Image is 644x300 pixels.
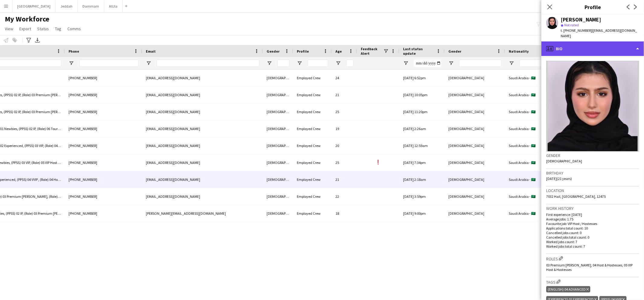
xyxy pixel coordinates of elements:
[399,137,445,154] div: [DATE] 12:59am
[65,171,142,188] div: [PHONE_NUMBER]
[546,188,639,193] h3: Location
[332,205,357,222] div: 18
[399,70,445,86] div: [DATE] 6:52pm
[448,143,484,148] span: [DEMOGRAPHIC_DATA]
[546,240,639,244] p: Worked jobs count: 7
[546,153,639,158] h3: Gender
[65,103,142,120] div: [PHONE_NUMBER]
[65,188,142,205] div: [PHONE_NUMBER]
[104,0,123,12] button: AlUla
[142,103,263,120] div: [EMAIL_ADDRESS][DOMAIN_NAME]
[403,60,409,66] button: Open Filter Menu
[377,157,380,167] span: !
[414,60,441,67] input: Last status update Filter Input
[65,25,83,33] a: Comms
[65,86,142,103] div: [PHONE_NUMBER]
[332,103,357,120] div: 25
[34,37,41,44] app-action-btn: Export XLSX
[335,60,341,66] button: Open Filter Menu
[546,255,639,262] h3: Roles
[142,171,263,188] div: [EMAIL_ADDRESS][DOMAIN_NAME]
[509,160,536,165] span: Saudi Arabia - 🇸🇦
[448,76,484,80] span: [DEMOGRAPHIC_DATA]
[65,70,142,86] div: [PHONE_NUMBER]
[459,60,501,67] input: Gender Filter Input
[509,211,536,216] span: Saudi Arabia - 🇸🇦
[520,60,562,67] input: Nationality Filter Input
[332,171,357,188] div: 21
[448,49,461,54] span: Gender
[546,221,639,226] p: Favourite job: VIP Host / Hostesses
[509,76,536,80] span: Saudi Arabia - 🇸🇦
[332,86,357,103] div: 21
[561,28,637,38] span: | [EMAIL_ADDRESS][DOMAIN_NAME]
[546,235,639,240] p: Cancelled jobs total count: 0
[448,109,484,114] span: [DEMOGRAPHIC_DATA]
[78,0,104,12] button: Dammam
[448,126,484,131] span: [DEMOGRAPHIC_DATA]
[546,226,639,230] p: Applications total count: 10
[509,177,536,182] span: Saudi Arabia - 🇸🇦
[5,26,13,31] span: View
[142,137,263,154] div: [EMAIL_ADDRESS][DOMAIN_NAME]
[37,26,49,31] span: Status
[142,70,263,86] div: [EMAIL_ADDRESS][DOMAIN_NAME]
[297,49,309,54] span: Profile
[263,205,293,222] div: [DEMOGRAPHIC_DATA]
[69,60,74,66] button: Open Filter Menu
[403,47,434,56] span: Last status update
[399,188,445,205] div: [DATE] 3:59pm
[509,109,536,114] span: Saudi Arabia - 🇸🇦
[263,86,293,103] div: [DEMOGRAPHIC_DATA]
[157,60,259,67] input: Email Filter Input
[267,60,272,66] button: Open Filter Menu
[293,171,332,188] div: Employed Crew
[564,23,579,27] span: Not rated
[399,154,445,171] div: [DATE] 7:34pm
[19,26,31,31] span: Export
[67,26,81,31] span: Comms
[546,279,639,285] h3: Tags
[448,160,484,165] span: [DEMOGRAPHIC_DATA]
[17,25,34,33] a: Export
[69,49,79,54] span: Phone
[546,286,590,292] div: (English) 04 Advanced
[297,60,302,66] button: Open Filter Menu
[448,194,484,199] span: [DEMOGRAPHIC_DATA]
[65,154,142,171] div: [PHONE_NUMBER]
[65,120,142,137] div: [PHONE_NUMBER]
[346,60,354,67] input: Age Filter Input
[65,205,142,222] div: [PHONE_NUMBER]
[65,137,142,154] div: [PHONE_NUMBER]
[448,177,484,182] span: [DEMOGRAPHIC_DATA]
[293,86,332,103] div: Employed Crew
[267,49,280,54] span: Gender
[142,86,263,103] div: [EMAIL_ADDRESS][DOMAIN_NAME]
[146,49,155,54] span: Email
[263,154,293,171] div: [DEMOGRAPHIC_DATA]
[399,86,445,103] div: [DATE] 10:05pm
[561,17,601,22] div: [PERSON_NAME]
[546,263,633,272] span: 03 Premium [PERSON_NAME], 04 Host & Hostesses, 05 VIP Host & Hostesses
[546,244,639,249] p: Worked jobs total count: 7
[12,0,56,12] button: [GEOGRAPHIC_DATA]
[546,212,639,217] p: First experience: [DATE]
[448,93,484,97] span: [DEMOGRAPHIC_DATA]
[546,176,572,181] span: [DATE] (21 years)
[79,60,139,67] input: Phone Filter Input
[509,194,536,199] span: Saudi Arabia - 🇸🇦
[293,103,332,120] div: Employed Crew
[399,103,445,120] div: [DATE] 11:20pm
[332,154,357,171] div: 25
[308,60,328,67] input: Profile Filter Input
[2,25,16,33] a: View
[448,60,454,66] button: Open Filter Menu
[263,70,293,86] div: [DEMOGRAPHIC_DATA]
[335,49,342,54] span: Age
[263,171,293,188] div: [DEMOGRAPHIC_DATA]
[399,171,445,188] div: [DATE] 2:18am
[509,60,514,66] button: Open Filter Menu
[55,26,61,31] span: Tag
[361,47,383,56] span: Feedback Alert
[293,188,332,205] div: Employed Crew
